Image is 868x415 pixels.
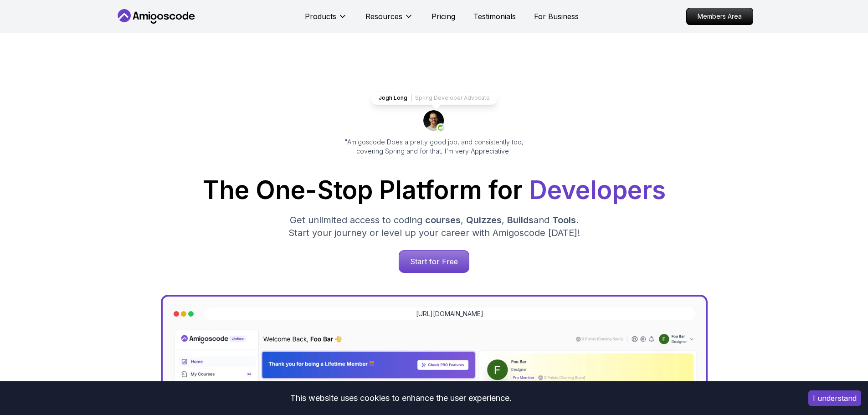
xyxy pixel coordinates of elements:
span: Tools [552,215,576,225]
p: Jogh Long [379,94,407,102]
p: Products [305,11,336,22]
a: Pricing [431,11,455,22]
h1: The One-Stop Platform for [123,178,746,203]
button: Accept cookies [808,390,861,406]
p: Resources [365,11,402,22]
img: josh long [423,110,445,132]
a: [URL][DOMAIN_NAME] [416,309,483,318]
p: Get unlimited access to coding , , and . Start your journey or level up your career with Amigosco... [281,214,587,239]
span: Builds [507,215,534,225]
button: Products [305,11,347,29]
a: Testimonials [473,11,516,22]
a: Start for Free [399,250,469,273]
span: Developers [529,175,666,205]
span: Quizzes [466,215,502,225]
a: For Business [534,11,579,22]
a: Members Area [686,8,753,25]
div: This website uses cookies to enhance the user experience. [7,388,795,408]
span: courses [425,215,461,225]
p: Start for Free [399,251,469,272]
p: Members Area [687,8,753,25]
button: Resources [365,11,413,29]
p: "Amigoscode Does a pretty good job, and consistently too, covering Spring and for that, I'm very ... [332,138,536,156]
p: Spring Developer Advocate [415,94,490,102]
